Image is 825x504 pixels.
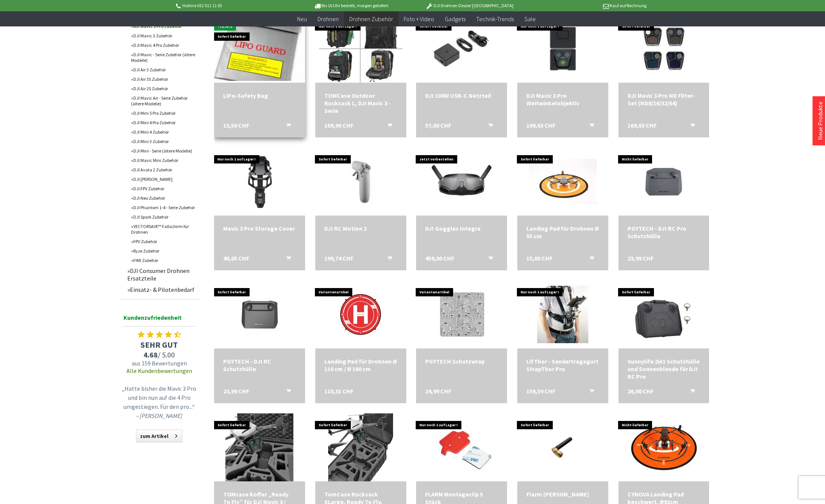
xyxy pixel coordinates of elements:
[127,65,199,74] a: DJI Air 3 Zubehör
[127,184,199,193] a: DJI FPV Zubehör
[425,358,498,365] a: PGYTECH Schutzwrap 24,99 CHF
[628,225,700,240] div: PGYTECH - DJI RC Pro Schutzhülle
[127,174,199,184] a: DJI [PERSON_NAME]
[628,225,700,240] a: PGYTECH - DJI RC Pro Schutzhülle 23,99 CHF
[324,387,353,395] span: 110,31 CHF
[349,15,393,23] span: Drohnen Zubehör
[127,93,199,108] a: DJI Mavic Air - Serie Zubehör (ältere Modelle)
[580,122,598,131] button: In den Warenkorb
[416,18,507,79] img: DJI 100W USB-C Netzteil
[621,15,706,83] img: DJI Mavic 3 Pro ND Filter-Set (ND8/16/32/64)
[328,413,393,481] img: TomCase Rucksack XLarge, Ready To Fly, Mavic 3 Pro
[378,254,396,264] button: In den Warenkorb
[324,225,397,232] a: DJI RC Motion 2 199,74 CHF In den Warenkorb
[136,430,182,442] a: zum Artikel
[127,31,199,40] a: DJI Mavic 3 Zubehör
[526,122,555,129] span: 169,63 CHF
[526,490,599,498] div: Flarm [PERSON_NAME]
[344,11,398,27] a: Drohnen Zubehör
[223,254,249,262] span: 40,05 CHF
[225,413,293,481] img: TOMcase Koffer „Ready To Fly” für DJI Mavic 3 / Mavic 3 Classic / Mavic 3 Pro, XT505
[471,11,519,27] a: Technik-Trends
[816,102,824,140] a: Neue Produkte
[127,137,199,146] a: DJI Mini 3 Zubehör
[292,11,312,27] a: Neu
[277,387,295,397] button: In den Warenkorb
[127,256,199,265] a: FIMI Zubehör
[327,281,395,348] img: Landing Pad für Drohnen Ø 110 cm / Ø 160 cm
[123,313,195,327] span: Kundenzufriedenheit
[120,359,199,367] span: aus 159 Bewertungen
[628,92,700,107] a: DJI Mavic 3 Pro ND Filter-Set (ND8/16/32/64) 169,63 CHF In den Warenkorb
[225,281,293,348] img: PGYTECH - DJI RC Schutzhülle
[378,122,396,131] button: In den Warenkorb
[526,225,599,240] a: Landing Pad für Drohnen Ø 55 cm 15,00 CHF In den Warenkorb
[127,165,199,174] a: DJI Avata 2 Zubehör
[319,15,402,83] img: TOMCase Outdoor Rucksack L, DJI Mavic 3 -Serie
[479,254,497,264] button: In den Warenkorb
[630,281,698,348] img: Sunnylife 2in1 Schutzhülle und Sonnenblende für DJI RC Pro
[127,146,199,156] a: DJI Mini - Serie (ältere Modelle)
[126,367,192,375] a: Alle Kundenbewertungen
[223,387,249,395] span: 23,99 CHF
[297,15,307,23] span: Neu
[524,15,536,23] span: Sale
[479,122,497,131] button: In den Warenkorb
[416,151,507,212] img: DJI Goggles Integra
[223,122,249,129] span: 13,50 CHF
[127,127,199,137] a: DJI Mini 4 Zubehör
[175,1,293,10] p: Hotline 032 511 11 03
[580,387,598,397] button: In den Warenkorb
[628,122,657,129] span: 169,63 CHF
[428,281,496,348] img: PGYTECH Schutzwrap
[628,254,654,262] span: 23,99 CHF
[127,50,199,65] a: DJI Mavic - Serie Zubehör (ältere Modelle)
[526,358,599,373] a: LifThor - Sendertragegurt StrapThor Pro 159,59 CHF In den Warenkorb
[425,387,451,395] span: 24,99 CHF
[318,15,339,23] span: Drohnen
[127,212,199,222] a: DJI Spark Zubehör
[277,122,295,131] button: In den Warenkorb
[519,11,541,27] a: Sale
[324,122,353,129] span: 169,90 CHF
[425,92,498,99] div: DJI 100W USB-C Netzteil
[425,225,498,232] a: DJI Goggles Integra 459,00 CHF In den Warenkorb
[127,193,199,203] a: DJI Neo Zubehör
[425,225,498,232] div: DJI Goggles Integra
[476,15,514,23] span: Technik-Trends
[398,11,439,27] a: Foto + Video
[526,225,599,240] div: Landing Pad für Drohnen Ø 55 cm
[324,92,397,114] div: TOMCase Outdoor Rucksack L, DJI Mavic 3 -Serie
[127,222,199,237] a: VECTORSAVE™ Fallschirm für Drohnen
[127,74,199,84] a: DJI Air 3S Zubehör
[122,384,197,420] p: „Hatte bisher die Mavic 3 Pro und bin nun auf die 4 Pro umgestiegen. Für den pro...“ –
[439,11,471,27] a: Gadgets
[517,419,608,476] img: Flarm Aurora Antenne
[416,413,507,481] img: FLARM Montageclip 5 Stück
[223,358,296,373] a: PGYTECH - DJI RC Schutzhülle 23,99 CHF In den Warenkorb
[526,254,552,262] span: 15,00 CHF
[127,237,199,246] a: FPV Zubehör
[425,254,454,262] span: 459,00 CHF
[526,490,599,498] a: Flarm [PERSON_NAME] 28,00 CHF In den Warenkorb
[526,92,599,107] div: DJI Mavic 3 Pro Weitwinkelobjektiv
[217,148,302,216] img: Mavic 3 Pro Storage Cover
[628,358,700,380] div: Sunnylife 2in1 Schutzhülle und Sonnenblende für DJI RC Pro
[127,156,199,165] a: DJI Mavic Mini Zubehör
[324,358,397,373] div: Landing Pad für Drohnen Ø 110 cm / Ø 160 cm
[324,92,397,114] a: TOMCase Outdoor Rucksack L, DJI Mavic 3 -Serie 169,90 CHF In den Warenkorb
[143,350,158,359] span: 4.68
[277,254,295,264] button: In den Warenkorb
[223,225,296,232] div: Mavic 3 Pro Storage Cover
[223,225,296,232] a: Mavic 3 Pro Storage Cover 40,05 CHF In den Warenkorb
[127,203,199,212] a: DJI Phantom 1-4 - Serie Zubehör
[529,1,646,10] p: Kauf auf Rechnung
[120,339,199,350] span: SEHR GUT
[127,108,199,118] a: DJI Mini 5 Pro Zubehör
[520,15,605,83] img: DJI Mavic 3 Pro Weitwinkelobjektiv
[293,1,410,10] p: Bis 16 Uhr bestellt, morgen geliefert.
[517,286,608,343] img: LifThor - Sendertragegurt StrapThor Pro
[580,254,598,264] button: In den Warenkorb
[324,254,353,262] span: 199,74 CHF
[324,225,397,232] div: DJI RC Motion 2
